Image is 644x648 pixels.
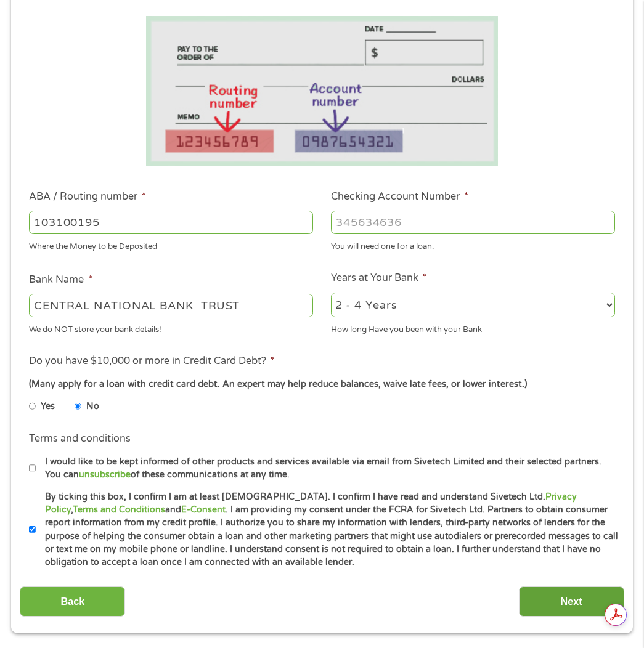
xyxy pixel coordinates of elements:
label: ABA / Routing number [29,190,146,203]
input: 345634636 [331,211,615,234]
input: Next [519,586,624,617]
a: unsubscribe [79,469,131,480]
label: Terms and conditions [29,432,131,445]
label: No [86,400,99,413]
label: By ticking this box, I confirm I am at least [DEMOGRAPHIC_DATA]. I confirm I have read and unders... [36,490,619,569]
div: You will need one for a loan. [331,237,615,253]
label: I would like to be kept informed of other products and services available via email from Sivetech... [36,455,619,482]
input: Back [20,586,125,617]
div: How long Have you been with your Bank [331,320,615,336]
div: We do NOT store your bank details! [29,320,313,336]
a: Terms and Conditions [73,504,165,515]
label: Do you have $10,000 or more in Credit Card Debt? [29,355,275,368]
label: Bank Name [29,273,92,286]
label: Checking Account Number [331,190,468,203]
label: Yes [41,400,55,413]
input: 263177916 [29,211,313,234]
a: E-Consent [181,504,226,515]
img: Routing number location [146,16,498,166]
div: Where the Money to be Deposited [29,237,313,253]
div: (Many apply for a loan with credit card debt. An expert may help reduce balances, waive late fees... [29,378,615,391]
label: Years at Your Bank [331,272,427,285]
